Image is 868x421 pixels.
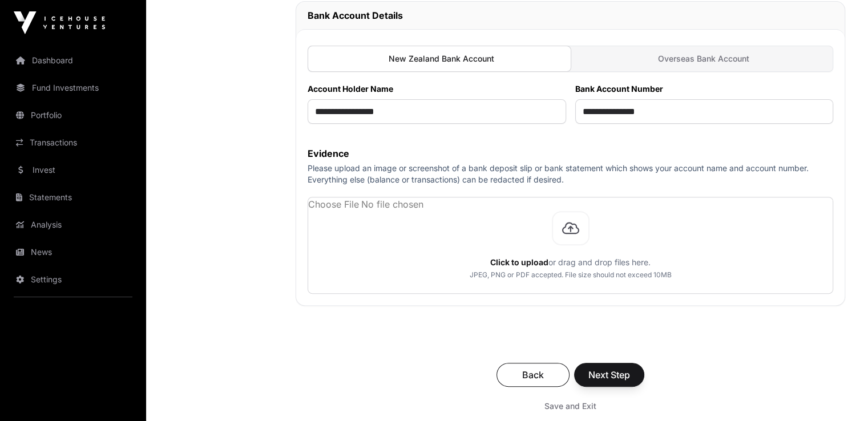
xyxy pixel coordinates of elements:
a: Transactions [9,130,137,155]
a: Invest [9,157,137,183]
a: Portfolio [9,103,137,128]
a: Dashboard [9,48,137,73]
button: Save and Exit [531,396,610,416]
button: Next Step [574,363,644,387]
span: Overseas Bank Account [658,53,749,64]
span: Back [511,368,555,382]
span: Next Step [588,368,630,382]
iframe: Chat Widget [811,366,868,421]
a: Statements [9,185,137,210]
label: Account Holder Name [308,83,566,95]
label: Evidence [308,147,833,160]
a: Settings [9,267,137,292]
img: Icehouse Ventures Logo [14,11,105,34]
a: Fund Investments [9,75,137,100]
h2: Bank Account Details [308,9,833,22]
label: Bank Account Number [575,83,834,95]
span: Save and Exit [544,400,596,412]
a: News [9,240,137,265]
button: Back [496,363,570,387]
p: Please upload an image or screenshot of a bank deposit slip or bank statement which shows your ac... [308,163,833,185]
a: Analysis [9,212,137,237]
